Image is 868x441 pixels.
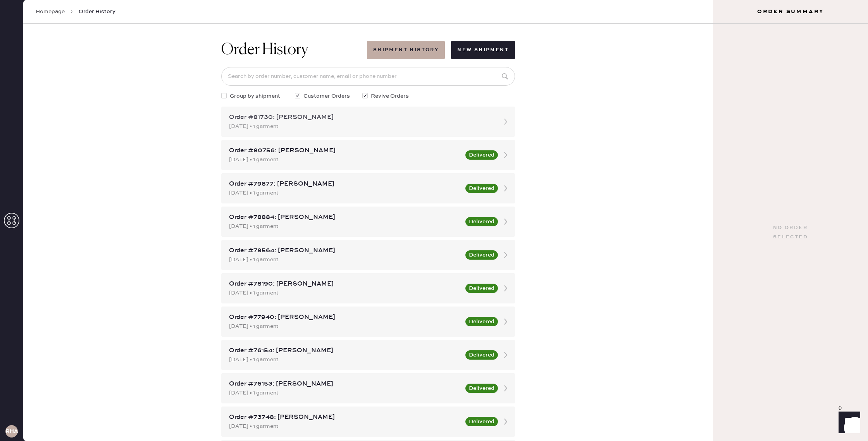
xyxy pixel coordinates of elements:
div: Order #78884: [PERSON_NAME] [229,213,461,222]
button: Shipment History [367,41,445,59]
img: logo [422,9,445,33]
div: Reformation [GEOGRAPHIC_DATA] [25,240,842,250]
th: ID [25,274,141,284]
span: Order History [79,8,115,16]
a: Homepage [36,8,65,16]
span: Group by shipment [230,92,280,100]
div: [DATE] • 1 garment [229,322,461,331]
div: [DATE] • 1 garment [229,189,461,197]
th: Order Date [141,274,334,284]
button: New Shipment [451,41,515,59]
div: Order #73748: [PERSON_NAME] [229,413,461,422]
div: No order selected [773,223,808,242]
img: logo [405,304,462,310]
h3: RHA [5,429,18,434]
button: Delivered [465,350,498,360]
span: Customer Orders [303,92,350,100]
div: [DATE] • 1 garment [229,289,461,297]
button: Delivered [465,317,498,326]
div: Shipment #105650 [25,231,842,240]
td: 81730 [25,284,141,295]
div: Order #81730: [PERSON_NAME] [229,113,493,122]
div: Shipment Summary [25,222,842,231]
div: Order #78564: [PERSON_NAME] [229,246,461,255]
button: Delivered [465,417,498,426]
img: logo [422,179,445,202]
th: ID [25,131,102,141]
div: [DATE] • 1 garment [229,255,461,264]
div: Order #76153: [PERSON_NAME] [229,379,461,389]
button: Delivered [465,184,498,193]
td: [PERSON_NAME] [334,284,637,295]
h3: Order Summary [713,8,868,16]
button: Delivered [465,217,498,226]
th: Description [102,131,793,141]
button: Delivered [465,284,498,293]
th: # Garments [637,274,842,284]
button: Delivered [465,250,498,260]
div: Order #76154: [PERSON_NAME] [229,346,461,355]
iframe: Front Chat [831,406,865,439]
th: Customer [334,274,637,284]
input: Search by order number, customer name, email or phone number [221,67,515,86]
td: Jeans - Reformation - kara low rise linen [PERSON_NAME] - Size: 23 [102,141,793,151]
div: Order #79877: [PERSON_NAME] [229,179,461,189]
div: [DATE] • 1 garment [229,222,461,231]
td: [DATE] [141,284,334,295]
div: Order #77940: [PERSON_NAME] [229,313,461,322]
td: 1 [637,284,842,295]
button: Delivered [465,150,498,160]
button: Delivered [465,384,498,393]
td: 1 [793,141,842,151]
div: Customer information [25,82,842,91]
th: QTY [793,131,842,141]
div: Order #78190: [PERSON_NAME] [229,279,461,289]
img: Logo [405,153,462,159]
td: 906978 [25,141,102,151]
div: [DATE] • 1 garment [229,422,461,431]
h1: Order History [221,41,308,59]
div: [DATE] • 1 garment [229,155,461,164]
div: Order #80756: [PERSON_NAME] [229,146,461,155]
span: Revive Orders [371,92,409,100]
div: Orders In Shipment : [25,261,842,270]
div: Packing slip [25,52,842,61]
div: # 88657 [PERSON_NAME] [PERSON_NAME] [EMAIL_ADDRESS][DOMAIN_NAME] [25,91,842,119]
div: Order # 81730 [25,61,842,71]
div: [DATE] • 1 garment [229,389,461,397]
div: [DATE] • 1 garment [229,355,461,364]
div: [DATE] • 1 garment [229,122,493,131]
